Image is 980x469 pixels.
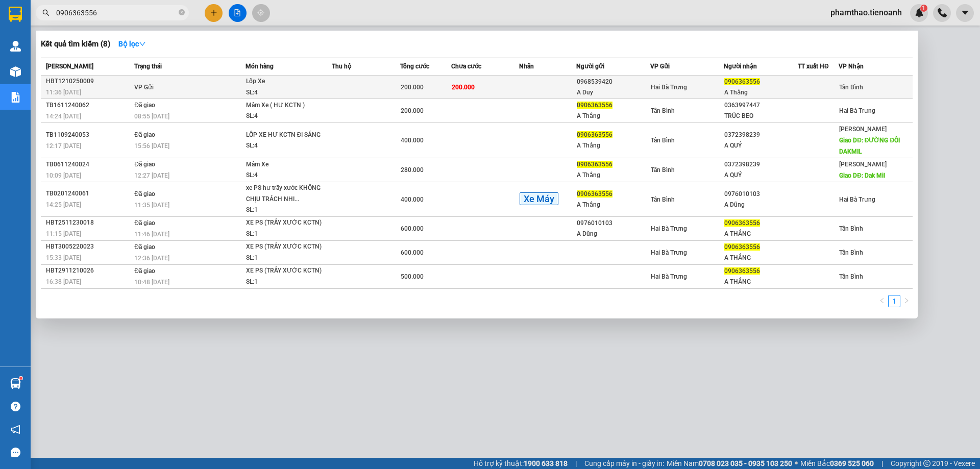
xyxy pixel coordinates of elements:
div: SL: 4 [246,111,323,122]
div: SL: 4 [246,170,323,181]
li: Next Page [900,295,913,307]
span: 0906363556 [724,267,760,275]
div: LỐP XE HƯ KCTN ĐI SÁNG [246,130,323,141]
span: 0906363556 [577,131,612,138]
span: Tân Bình [839,225,863,232]
span: Đã giao [134,219,155,227]
div: A THẮNG [724,253,797,263]
span: right [903,298,910,304]
span: 16:38 [DATE] [46,278,81,285]
span: ĐT: 0935 82 08 08 [78,61,117,66]
div: 0968539420 [577,77,650,87]
span: left [879,298,885,304]
span: 15:56 [DATE] [134,142,169,150]
span: message [11,448,20,457]
span: Đã giao [134,161,155,168]
div: SL: 1 [246,277,323,288]
div: 0372398239 [724,159,797,170]
img: logo-vxr [9,7,22,22]
span: 12:27 [DATE] [134,172,169,179]
span: ĐC: 804 Song Hành, XLHN, P Hiệp Phú Q9 [78,48,143,59]
div: A Dũng [577,229,650,239]
span: 200.000 [452,84,475,91]
span: ---------------------------------------------- [22,70,131,78]
div: A THẮNG [724,229,797,239]
div: HBT2911210026 [46,265,131,276]
div: A QUÝ [724,170,797,181]
div: TRÚC BEO [724,111,797,121]
span: 0906363556 [577,102,612,109]
span: 10:48 [DATE] [134,279,169,286]
span: 11:15 [DATE] [46,230,81,237]
span: 0906363556 [724,243,760,251]
span: 0906363556 [724,219,760,227]
div: SL: 1 [246,205,323,216]
span: question-circle [11,402,20,411]
span: 14:24 [DATE] [46,113,81,120]
img: warehouse-icon [10,41,21,52]
div: TB1611240062 [46,100,131,111]
span: notification [11,425,20,434]
strong: NHẬN HÀNG NHANH - GIAO TỐC HÀNH [40,17,141,23]
div: TB1109240053 [46,130,131,140]
span: ĐC: Ngã 3 Easim ,[PERSON_NAME] [4,48,45,59]
span: Đã giao [134,131,155,138]
h3: Kết quả tìm kiếm ( 8 ) [41,39,110,50]
span: 400.000 [401,137,424,144]
span: 280.000 [401,166,424,174]
span: 0906363556 [577,190,612,198]
span: 08:55 [DATE] [134,113,169,120]
span: 11:35 [DATE] [134,202,169,209]
input: Tìm tên, số ĐT hoặc mã đơn [56,7,177,18]
div: SL: 4 [246,140,323,152]
span: VP Gửi [134,84,154,91]
span: 14:25 [DATE] [46,201,81,208]
span: Hai Bà Trưng [651,273,687,280]
div: xe PS hư trầy xước KHÔNG CHỊU TRÁCH NHI... [246,183,323,205]
span: Giao DĐ: Dak Mil [839,172,885,179]
span: Đã giao [134,102,155,109]
span: 0906363556 [577,161,612,168]
div: A Thắng [577,111,650,121]
span: Hai Bà Trưng [839,196,875,203]
div: SL: 1 [246,253,323,264]
img: solution-icon [10,92,21,103]
li: Previous Page [876,295,888,307]
div: 0976010103 [724,189,797,200]
div: A Thắng [577,140,650,151]
img: logo [4,7,30,32]
span: 11:46 [DATE] [134,231,169,238]
button: right [900,295,913,307]
span: Hai Bà Trưng [651,84,687,91]
div: Mâm Xe [246,159,323,170]
span: [PERSON_NAME] [839,161,887,168]
div: A Thắng [577,170,650,181]
span: Nhãn [519,63,534,70]
span: Tân Bình [839,273,863,280]
div: XE PS (TRẦY XƯỚC KCTN) [246,217,323,229]
span: Tân Bình [651,137,675,144]
div: A QUÝ [724,140,797,151]
strong: 1900 633 614 [68,25,112,33]
span: [PERSON_NAME]: [GEOGRAPHIC_DATA] [78,36,129,46]
span: CTY TNHH DLVT TIẾN OANH [38,6,143,15]
li: 1 [888,295,900,307]
span: ĐT:0905 22 58 58 [4,61,42,66]
button: Bộ lọcdown [110,36,154,52]
span: Tân Bình [651,107,675,114]
span: Tân Bình [839,84,863,91]
div: Lốp Xe [246,76,323,87]
span: 600.000 [401,225,424,232]
div: HBT3005220023 [46,241,131,252]
div: HBT1210250009 [46,76,131,87]
div: TB0201240061 [46,188,131,199]
img: warehouse-icon [10,378,21,389]
span: 600.000 [401,249,424,256]
span: down [139,40,146,47]
span: 0906363556 [724,78,760,85]
span: Đã giao [134,243,155,251]
span: Trạng thái [134,63,162,70]
div: XE PS (TRẦY XƯỚC KCTN) [246,241,323,253]
span: Đã giao [134,267,155,275]
div: TB0611240024 [46,159,131,170]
